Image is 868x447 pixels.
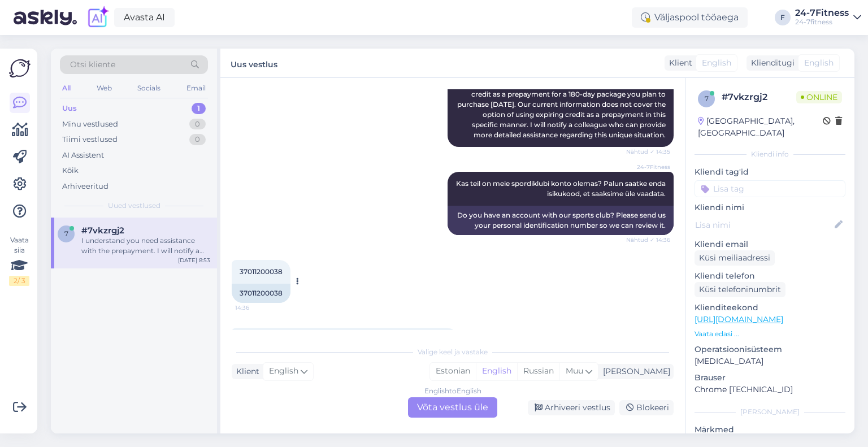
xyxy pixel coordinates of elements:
div: Tiimi vestlused [62,134,118,145]
img: explore-ai [86,6,110,29]
div: Socials [135,81,163,96]
div: Klient [232,366,259,377]
p: Kliendi telefon [695,270,845,282]
div: Vaata siia [9,235,29,286]
div: 37011200038 [232,284,290,303]
div: AI Assistent [62,150,104,161]
img: Askly Logo [9,58,31,79]
div: Web [94,81,114,96]
p: Kliendi tag'id [695,166,845,178]
div: 2 / 3 [9,276,29,286]
div: Võta vestlus üle [408,397,497,418]
span: 7 [705,94,709,103]
div: English [476,363,517,380]
div: Email [184,81,208,96]
span: #7vkzrgj2 [81,225,124,236]
p: Chrome [TECHNICAL_ID] [695,384,845,396]
div: 24-7fitness [795,18,849,27]
div: [DATE] 8:53 [178,256,210,264]
span: 37011200038 [240,267,283,276]
div: [PERSON_NAME] [695,407,845,417]
div: Russian [517,363,559,380]
div: Väljaspool tööaega [632,7,748,28]
div: Uus [62,103,77,114]
a: Avasta AI [114,8,175,27]
div: Küsi meiliaadressi [695,250,775,266]
span: Nähtud ✓ 14:35 [626,147,670,156]
div: Kõik [62,165,79,176]
div: [GEOGRAPHIC_DATA], [GEOGRAPHIC_DATA] [698,115,823,139]
span: 24-7Fitness [628,163,670,171]
div: # 7vkzrgj2 [722,90,796,104]
span: Nähtud ✓ 14:36 [626,236,670,244]
div: Estonian [430,363,476,380]
div: Klienditugi [747,57,795,69]
div: 1 [192,103,206,114]
div: 0 [189,134,206,145]
p: Brauser [695,372,845,384]
span: Muu [566,366,583,376]
span: Otsi kliente [70,59,115,71]
div: Blokeeri [619,400,674,415]
div: English to English [424,386,481,396]
p: Klienditeekond [695,302,845,314]
span: 7 [64,229,68,238]
span: 14:36 [235,303,277,312]
div: Do you have an account with our sports club? Please send us your personal identification number s... [448,206,674,235]
p: Vaata edasi ... [695,329,845,339]
div: Klient [665,57,692,69]
div: I understand you need assistance with the prepayment. I will notify a colleague who can help you ... [81,236,210,256]
span: English [269,365,298,377]
p: Operatsioonisüsteem [695,344,845,355]
div: [PERSON_NAME] [598,366,670,377]
span: Kas teil on meie spordiklubi konto olemas? Palun saatke enda isikukood, et saaksime üle vaadata. [456,179,667,198]
span: English [804,57,834,69]
label: Uus vestlus [231,55,277,71]
p: [MEDICAL_DATA] [695,355,845,367]
div: Kliendi info [695,149,845,159]
div: Arhiveeri vestlus [528,400,615,415]
div: All [60,81,73,96]
span: English [702,57,731,69]
div: Küsi telefoninumbrit [695,282,785,297]
input: Lisa tag [695,180,845,197]
div: 0 [189,119,206,130]
p: Kliendi email [695,238,845,250]
span: Uued vestlused [108,201,160,211]
p: Kliendi nimi [695,202,845,214]
p: Märkmed [695,424,845,436]
a: 24-7Fitness24-7fitness [795,8,861,27]
div: Minu vestlused [62,119,118,130]
div: Valige keel ja vastake [232,347,674,357]
div: 24-7Fitness [795,8,849,18]
a: [URL][DOMAIN_NAME] [695,314,783,324]
div: Arhiveeritud [62,181,108,192]
input: Lisa nimi [695,219,832,231]
div: F [775,10,791,25]
span: Online [796,91,842,103]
